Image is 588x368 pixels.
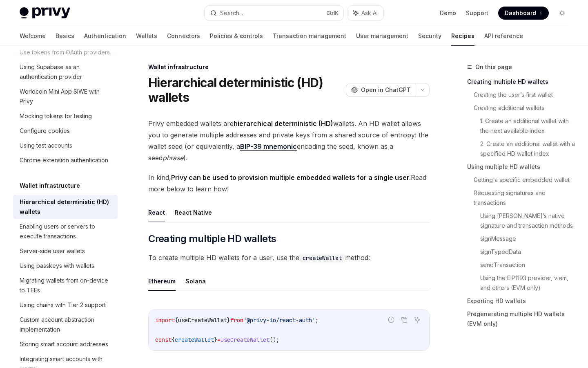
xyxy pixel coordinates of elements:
[480,258,575,272] a: sendTransaction
[13,337,118,352] a: Storing smart account addresses
[20,87,113,106] div: Worldcoin Mini App SIWE with Privy
[13,109,118,123] a: Mocking tokens for testing
[84,26,126,46] a: Authentication
[13,123,118,138] a: Configure cookies
[474,101,575,114] a: Creating additional wallets
[13,84,118,109] a: Worldcoin Mini App SIWE with Privy
[185,272,206,291] button: Solana
[269,336,279,343] span: ();
[418,26,441,46] a: Security
[20,126,70,136] div: Configure cookies
[467,75,575,88] a: Creating multiple HD wallets
[220,8,243,18] div: Search...
[412,314,423,325] button: Ask AI
[347,6,383,20] button: Ask AI
[214,336,217,343] span: }
[361,9,378,17] span: Ask AI
[466,9,488,17] a: Support
[484,26,523,46] a: API reference
[13,219,118,244] a: Enabling users or servers to execute transactions
[498,7,549,20] a: Dashboard
[20,261,94,271] div: Using passkeys with wallets
[167,26,200,46] a: Connectors
[178,316,227,324] span: useCreateWallet
[148,75,343,105] h1: Hierarchical deterministic (HD) wallets
[315,316,318,324] span: ;
[148,272,176,291] button: Ethereum
[20,246,85,256] div: Server-side user wallets
[440,9,456,17] a: Demo
[175,336,214,343] span: createWallet
[13,258,118,273] a: Using passkeys with wallets
[243,316,315,324] span: '@privy-io/react-auth'
[230,316,243,324] span: from
[480,209,575,232] a: Using [PERSON_NAME]’s native signature and transaction methods
[273,26,346,46] a: Transaction management
[136,26,157,46] a: Wallets
[20,300,106,310] div: Using chains with Tier 2 support
[467,307,575,330] a: Pregenerating multiple HD wallets (EVM only)
[555,7,568,20] button: Toggle dark mode
[13,298,118,312] a: Using chains with Tier 2 support
[20,222,113,241] div: Enabling users or servers to execute transactions
[20,181,80,191] h5: Wallet infrastructure
[480,137,575,160] a: 2. Create an additional wallet with a specified HD wallet index
[56,26,74,46] a: Basics
[20,315,113,334] div: Custom account abstraction implementation
[234,119,333,128] strong: hierarchical deterministic (HD)
[20,141,72,150] div: Using test accounts
[399,314,410,325] button: Copy the contents from the code block
[210,26,263,46] a: Policies & controls
[13,244,118,258] a: Server-side user wallets
[163,154,183,162] em: phrase
[171,336,175,343] span: {
[480,272,575,294] a: Using the EIP1193 provider, viem, and ethers (EVM only)
[505,9,536,17] span: Dashboard
[20,62,113,82] div: Using Supabase as an authentication provider
[20,111,92,121] div: Mocking tokens for testing
[227,316,230,324] span: }
[175,203,212,222] button: React Native
[148,203,165,222] button: React
[346,83,416,97] button: Open in ChatGPT
[148,232,276,245] span: Creating multiple HD wallets
[480,232,575,245] a: signMessage
[20,7,70,19] img: light logo
[13,153,118,168] a: Chrome extension authentication
[361,86,411,94] span: Open in ChatGPT
[474,173,575,186] a: Getting a specific embedded wallet
[175,316,178,324] span: {
[20,339,108,349] div: Storing smart account addresses
[451,26,474,46] a: Recipes
[240,142,297,151] a: BIP-39 mnemonic
[467,160,575,173] a: Using multiple HD wallets
[480,245,575,258] a: signTypedData
[155,316,175,324] span: import
[13,312,118,337] a: Custom account abstraction implementation
[217,336,220,343] span: =
[148,252,430,263] span: To create multiple HD wallets for a user, use the method:
[13,273,118,298] a: Migrating wallets from on-device to TEEs
[474,186,575,209] a: Requesting signatures and transactions
[467,294,575,307] a: Exporting HD wallets
[148,172,430,195] span: In kind, Read more below to learn how!
[13,60,118,84] a: Using Supabase as an authentication provider
[474,88,575,101] a: Creating the user’s first wallet
[155,336,171,343] span: const
[20,26,46,46] a: Welcome
[13,138,118,153] a: Using test accounts
[386,314,396,325] button: Report incorrect code
[20,276,113,295] div: Migrating wallets from on-device to TEEs
[13,195,118,219] a: Hierarchical deterministic (HD) wallets
[171,173,411,182] strong: Privy can be used to provision multiple embedded wallets for a single user.
[299,254,345,263] code: createWallet
[148,63,430,71] div: Wallet infrastructure
[475,62,512,72] span: On this page
[220,336,269,343] span: useCreateWallet
[480,114,575,137] a: 1. Create an additional wallet with the next available index
[148,118,430,164] span: Privy embedded wallets are wallets. An HD wallet allows you to generate multiple addresses and pr...
[20,197,113,217] div: Hierarchical deterministic (HD) wallets
[20,155,108,165] div: Chrome extension authentication
[326,10,339,16] span: Ctrl K
[356,26,408,46] a: User management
